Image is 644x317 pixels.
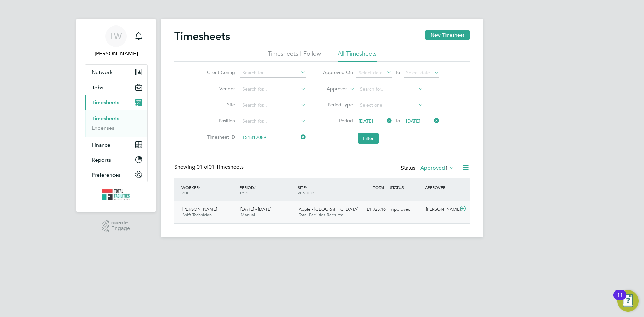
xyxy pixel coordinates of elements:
[92,84,103,91] span: Jobs
[85,189,148,200] a: Go to home page
[323,69,353,75] label: Approved On
[102,189,130,200] img: tfrecruitment-logo-retina.png
[197,164,244,170] span: 01 Timesheets
[240,133,306,142] input: Search for...
[111,220,130,226] span: Powered by
[425,30,470,40] button: New Timesheet
[111,32,122,41] span: LW
[393,116,402,125] span: To
[359,118,373,124] span: [DATE]
[268,50,321,62] li: Timesheets I Follow
[323,118,353,124] label: Period
[205,69,235,75] label: Client Config
[393,68,402,77] span: To
[92,99,119,106] span: Timesheets
[102,220,130,233] a: Powered byEngage
[373,184,385,190] span: TOTAL
[197,164,209,170] span: 01 of
[240,206,271,212] span: [DATE] - [DATE]
[358,101,424,110] input: Select one
[358,85,424,94] input: Search for...
[423,204,458,215] div: [PERSON_NAME]
[85,25,148,58] a: LW[PERSON_NAME]
[240,68,306,78] input: Search for...
[182,206,217,212] span: [PERSON_NAME]
[111,226,130,231] span: Engage
[388,204,423,215] div: Approved
[359,70,383,76] span: Select date
[617,295,623,304] div: 11
[338,50,377,62] li: All Timesheets
[401,164,456,173] div: Status
[239,190,249,195] span: TYPE
[445,165,448,171] span: 1
[205,86,235,92] label: Vendor
[180,181,238,199] div: WORKER
[205,134,235,140] label: Timesheet ID
[420,165,455,171] label: Approved
[296,181,354,199] div: SITE
[85,95,147,110] button: Timesheets
[358,133,379,144] button: Filter
[92,69,113,75] span: Network
[85,65,147,80] button: Network
[85,137,147,152] button: Finance
[85,167,147,182] button: Preferences
[240,101,306,110] input: Search for...
[240,212,255,218] span: Manual
[174,30,230,43] h2: Timesheets
[85,50,148,58] span: Louise Walsh
[238,181,296,199] div: PERIOD
[205,102,235,108] label: Site
[92,115,119,122] a: Timesheets
[240,117,306,126] input: Search for...
[174,164,245,171] div: Showing
[254,184,255,190] span: /
[92,125,114,131] a: Expenses
[298,190,314,195] span: VENDOR
[406,70,430,76] span: Select date
[388,181,423,193] div: STATUS
[181,190,192,195] span: ROLE
[299,206,358,212] span: Apple - [GEOGRAPHIC_DATA]
[92,172,120,178] span: Preferences
[354,204,388,215] div: £1,925.16
[423,181,458,193] div: APPROVER
[199,184,200,190] span: /
[240,85,306,94] input: Search for...
[299,212,348,218] span: Total Facilities Recruitm…
[317,86,347,92] label: Approver
[85,80,147,95] button: Jobs
[182,212,212,218] span: Shift Technician
[406,118,420,124] span: [DATE]
[85,110,147,137] div: Timesheets
[92,157,111,163] span: Reports
[306,184,307,190] span: /
[92,142,110,148] span: Finance
[323,102,353,108] label: Period Type
[205,118,235,124] label: Position
[85,152,147,167] button: Reports
[76,19,156,212] nav: Main navigation
[617,290,639,312] button: Open Resource Center, 11 new notifications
